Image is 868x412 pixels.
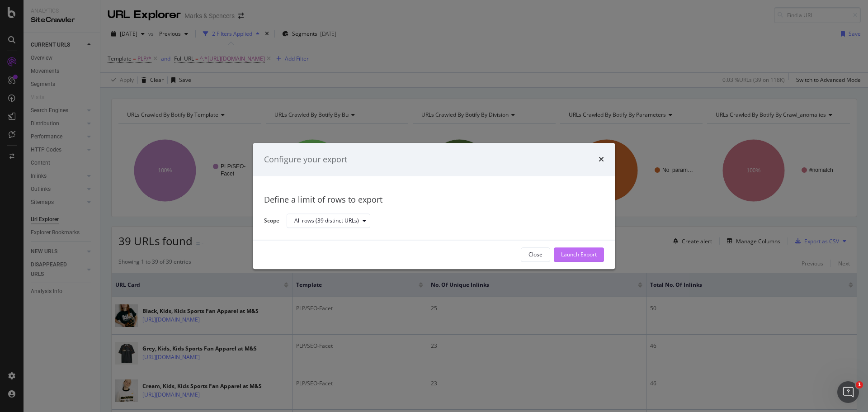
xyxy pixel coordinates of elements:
div: Launch Export [561,251,597,259]
div: Close [528,251,542,259]
iframe: Intercom live chat [837,381,859,403]
label: Scope [264,217,279,227]
div: Configure your export [264,154,347,166]
div: times [599,154,604,166]
button: Close [521,247,550,262]
div: All rows (39 distinct URLs) [294,218,359,224]
span: 1 [856,381,863,388]
button: All rows (39 distinct URLs) [287,214,370,228]
button: Launch Export [554,247,604,262]
div: Define a limit of rows to export [264,194,604,206]
div: modal [253,143,615,269]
